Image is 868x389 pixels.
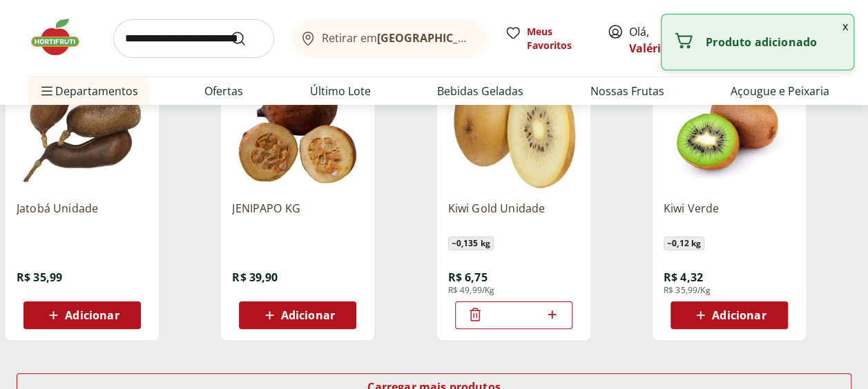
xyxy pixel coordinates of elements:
a: Ofertas [204,83,243,99]
span: Adicionar [65,310,119,321]
span: Olá, [629,23,691,57]
b: [GEOGRAPHIC_DATA]/[GEOGRAPHIC_DATA] [377,30,610,46]
button: Menu [39,74,55,108]
span: R$ 39,90 [232,270,278,285]
button: Adicionar [23,301,141,329]
a: Jatobá Unidade [17,201,148,231]
img: Jatobá Unidade [17,59,148,190]
button: Retirar em[GEOGRAPHIC_DATA]/[GEOGRAPHIC_DATA] [291,19,488,58]
a: Meus Favoritos [505,25,590,52]
button: Fechar notificação [837,14,853,38]
a: Último Lote [310,83,371,99]
span: Adicionar [281,310,335,321]
img: Hortifruti [28,17,97,58]
a: Bebidas Geladas [437,83,523,99]
a: Valéria [629,41,668,56]
a: JENIPAPO KG [232,201,363,231]
span: R$ 49,99/Kg [448,285,495,296]
span: Departamentos [39,74,138,108]
a: Nossas Frutas [590,83,664,99]
span: Adicionar [712,310,766,321]
span: R$ 35,99 [17,270,62,285]
img: JENIPAPO KG [232,59,363,190]
input: search [113,19,274,58]
img: Kiwi Verde [664,59,795,190]
button: Adicionar [671,301,788,329]
span: Retirar em [322,32,474,44]
span: ~ 0,12 kg [664,237,704,250]
a: Kiwi Verde [664,201,795,231]
img: Kiwi Gold Unidade [448,59,579,190]
a: Kiwi Gold Unidade [448,201,579,231]
span: Meus Favoritos [527,25,590,52]
a: Açougue e Peixaria [731,83,829,99]
span: R$ 6,75 [448,270,488,285]
button: Adicionar [239,301,356,329]
span: ~ 0,135 kg [448,237,494,250]
span: R$ 35,99/Kg [664,285,711,296]
button: Submit Search [230,30,263,47]
span: R$ 4,32 [664,270,703,285]
p: Produto adicionado [706,35,842,49]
